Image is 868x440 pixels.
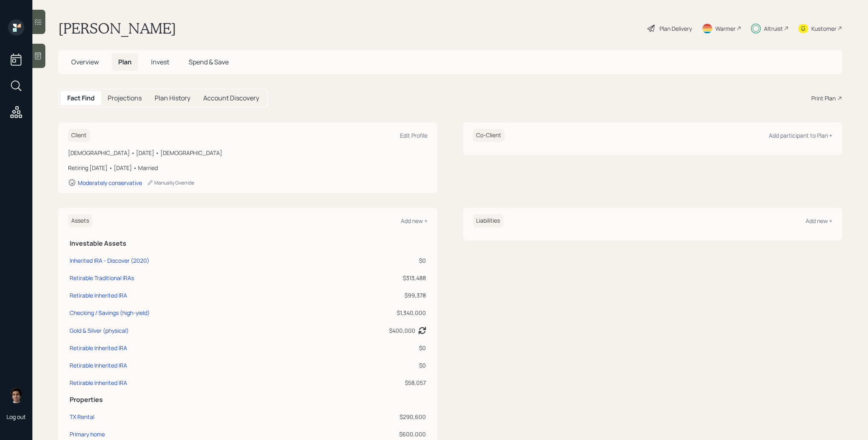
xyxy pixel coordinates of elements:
span: Plan [118,57,132,66]
h5: Properties [70,396,426,404]
div: Add new + [401,217,428,225]
div: $58,057 [313,378,426,387]
div: Retirable Inherited IRA [70,344,127,352]
div: Gold & Silver (physical) [70,326,129,335]
h5: Plan History [155,94,190,102]
div: Print Plan [811,94,836,102]
div: Plan Delivery [660,24,692,33]
div: Retirable Inherited IRA [70,378,127,387]
div: Warmer [715,24,736,33]
div: $99,378 [313,291,426,300]
h5: Investable Assets [70,240,426,247]
h6: Assets [68,214,92,227]
div: Add new + [806,217,832,225]
h5: Fact Find [67,94,95,102]
div: Kustomer [811,24,836,33]
div: Manually Override [147,179,194,186]
div: Inherited IRA - Discover (2020) [70,256,149,265]
div: Retiring [DATE] • [DATE] • Married [68,164,428,172]
div: $0 [313,344,426,352]
div: Moderately conservative [78,179,142,187]
div: Add participant to Plan + [769,132,832,139]
div: Checking / Savings (high-yield) [70,308,150,317]
div: $0 [313,361,426,370]
div: Retirable Inherited IRA [70,291,127,300]
div: Altruist [764,24,783,33]
div: $600,000 [313,430,426,438]
h5: Projections [108,94,142,102]
div: Retirable Traditional IRAs [70,274,134,282]
h1: [PERSON_NAME] [58,19,176,37]
div: TX Rental [70,412,94,421]
div: [DEMOGRAPHIC_DATA] • [DATE] • [DEMOGRAPHIC_DATA] [68,149,428,157]
h5: Account Discovery [203,94,259,102]
div: Edit Profile [400,132,428,139]
div: $313,488 [313,274,426,282]
div: $0 [313,256,426,265]
h6: Liabilities [473,214,503,227]
span: Overview [71,57,99,66]
img: harrison-schaefer-headshot-2.png [8,387,24,403]
div: $1,340,000 [313,308,426,317]
span: Invest [151,57,169,66]
div: Retirable Inherited IRA [70,361,127,370]
h6: Client [68,129,90,142]
h6: Co-Client [473,129,504,142]
div: Log out [6,413,26,421]
div: $290,600 [313,412,426,421]
div: $400,000 [389,326,415,335]
div: Primary home [70,430,105,438]
span: Spend & Save [189,57,229,66]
